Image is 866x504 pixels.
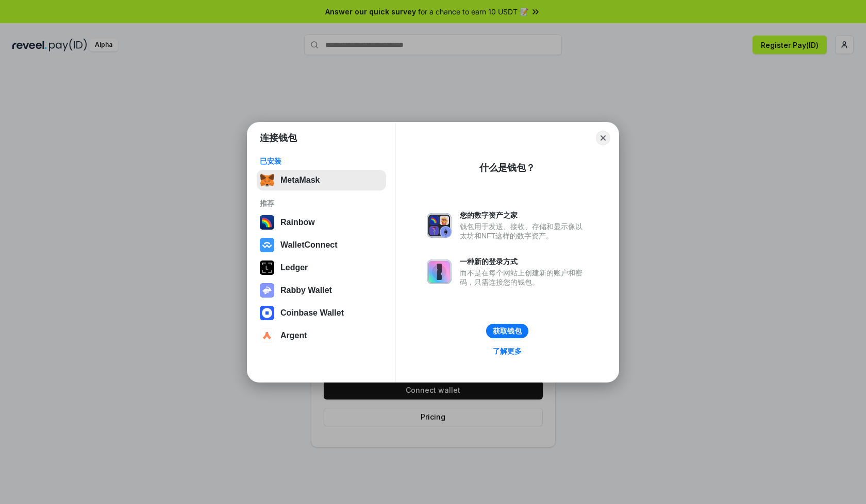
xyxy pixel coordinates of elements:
[260,199,383,208] div: 推荐
[486,324,528,338] button: 获取钱包
[260,157,383,166] div: 已安装
[257,303,386,323] button: Coinbase Wallet
[257,212,386,233] button: Rainbow
[427,259,452,284] img: svg+xml,%3Csvg%20xmlns%3D%22http%3A%2F%2Fwww.w3.org%2F2000%2Fsvg%22%20fill%3D%22none%22%20viewBox...
[257,280,386,301] button: Rabby Wallet
[280,331,307,340] div: Argent
[260,306,274,320] img: svg+xml,%3Csvg%20width%3D%2228%22%20height%3D%2228%22%20viewBox%3D%220%200%2028%2028%22%20fill%3D...
[460,257,588,266] div: 一种新的登录方式
[280,176,320,185] div: MetaMask
[427,213,452,238] img: svg+xml,%3Csvg%20xmlns%3D%22http%3A%2F%2Fwww.w3.org%2F2000%2Fsvg%22%20fill%3D%22none%22%20viewBox...
[487,344,528,358] a: 了解更多
[596,131,610,145] button: Close
[260,132,297,144] h1: 连接钱包
[257,257,386,278] button: Ledger
[257,325,386,346] button: Argent
[280,218,315,227] div: Rainbow
[280,308,344,318] div: Coinbase Wallet
[260,173,274,187] img: svg+xml,%3Csvg%20fill%3D%22none%22%20height%3D%2233%22%20viewBox%3D%220%200%2035%2033%22%20width%...
[257,170,386,190] button: MetaMask
[280,286,332,295] div: Rabby Wallet
[257,235,386,255] button: WalletConnect
[260,215,274,230] img: svg+xml,%3Csvg%20width%3D%22120%22%20height%3D%22120%22%20viewBox%3D%220%200%20120%20120%22%20fil...
[493,346,522,356] div: 了解更多
[460,211,588,220] div: 您的数字资产之家
[260,260,274,275] img: svg+xml,%3Csvg%20xmlns%3D%22http%3A%2F%2Fwww.w3.org%2F2000%2Fsvg%22%20width%3D%2228%22%20height%3...
[460,268,588,287] div: 而不是在每个网站上创建新的账户和密码，只需连接您的钱包。
[280,240,338,250] div: WalletConnect
[260,238,274,252] img: svg+xml,%3Csvg%20width%3D%2228%22%20height%3D%2228%22%20viewBox%3D%220%200%2028%2028%22%20fill%3D...
[280,263,308,272] div: Ledger
[493,326,522,336] div: 获取钱包
[260,283,274,298] img: svg+xml,%3Csvg%20xmlns%3D%22http%3A%2F%2Fwww.w3.org%2F2000%2Fsvg%22%20fill%3D%22none%22%20viewBox...
[460,222,588,240] div: 钱包用于发送、接收、存储和显示像以太坊和NFT这样的数字资产。
[479,162,535,174] div: 什么是钱包？
[260,328,274,343] img: svg+xml,%3Csvg%20width%3D%2228%22%20height%3D%2228%22%20viewBox%3D%220%200%2028%2028%22%20fill%3D...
